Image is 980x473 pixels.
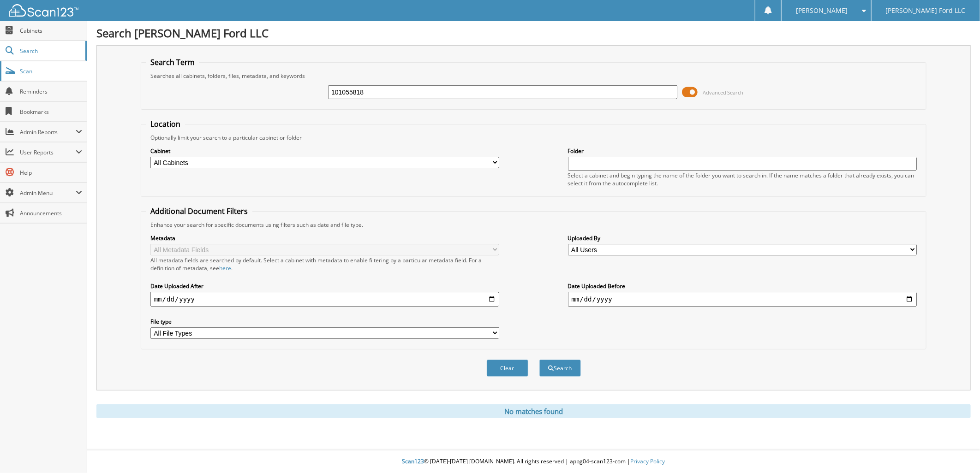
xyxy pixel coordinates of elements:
[20,47,81,55] span: Search
[20,128,76,136] span: Admin Reports
[150,256,500,272] div: All metadata fields are searched by default. Select a cabinet with metadata to enable filtering b...
[20,189,76,197] span: Admin Menu
[796,8,848,13] span: [PERSON_NAME]
[568,292,917,307] input: end
[20,108,82,116] span: Bookmarks
[9,4,78,17] img: scan123-logo-white.svg
[150,282,500,290] label: Date Uploaded After
[20,88,82,95] span: Reminders
[886,8,966,13] span: [PERSON_NAME] Ford LLC
[20,148,76,156] span: User Reports
[20,27,82,35] span: Cabinets
[87,450,980,473] div: © [DATE]-[DATE] [DOMAIN_NAME]. All rights reserved | appg04-scan123-com |
[568,171,917,187] div: Select a cabinet and begin typing the name of the folder you want to search in. If the name match...
[631,457,665,465] a: Privacy Policy
[20,169,82,177] span: Help
[146,134,922,142] div: Optionally limit your search to a particular cabinet or folder
[568,282,917,290] label: Date Uploaded Before
[568,147,917,155] label: Folder
[146,72,922,80] div: Searches all cabinets, folders, files, metadata, and keywords
[934,429,980,473] iframe: Chat Widget
[568,234,917,242] label: Uploaded By
[150,318,500,325] label: File type
[487,360,528,377] button: Clear
[20,67,82,75] span: Scan
[703,89,744,96] span: Advanced Search
[219,264,231,272] a: here
[146,206,252,216] legend: Additional Document Filters
[96,404,971,418] div: No matches found
[402,457,424,465] span: Scan123
[150,234,500,242] label: Metadata
[20,209,82,217] span: Announcements
[150,147,500,155] label: Cabinet
[150,292,500,307] input: start
[146,119,185,129] legend: Location
[146,221,922,229] div: Enhance your search for specific documents using filters such as date and file type.
[146,57,199,67] legend: Search Term
[96,25,971,41] h1: Search [PERSON_NAME] Ford LLC
[539,360,581,377] button: Search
